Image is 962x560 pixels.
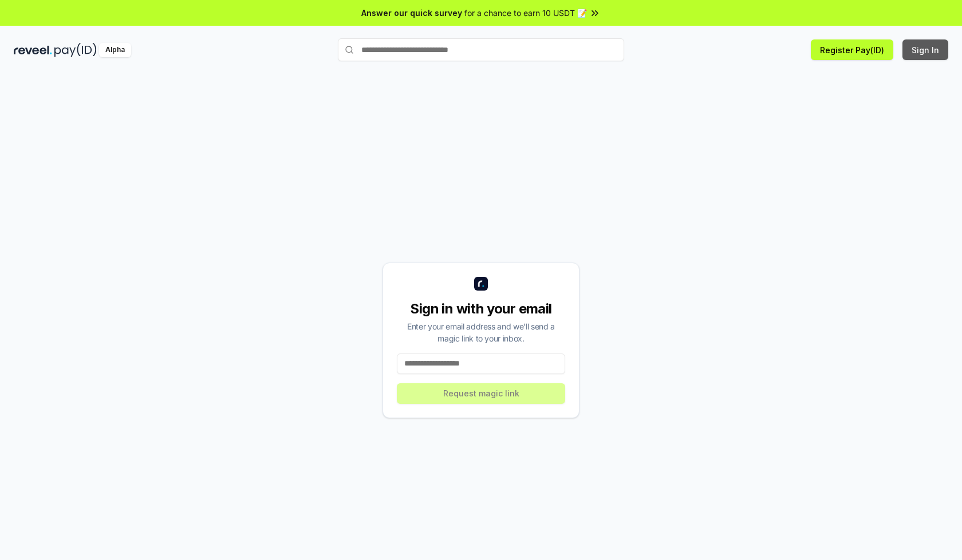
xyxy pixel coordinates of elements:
button: Sign In [902,39,948,60]
img: logo_small [474,277,488,291]
div: Enter your email address and we’ll send a magic link to your inbox. [397,320,565,344]
img: reveel_dark [14,43,52,57]
span: for a chance to earn 10 USDT 📝 [464,7,587,19]
div: Sign in with your email [397,300,565,318]
img: pay_id [54,43,97,57]
span: Answer our quick survey [361,7,462,19]
button: Register Pay(ID) [811,39,893,60]
div: Alpha [99,43,131,57]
